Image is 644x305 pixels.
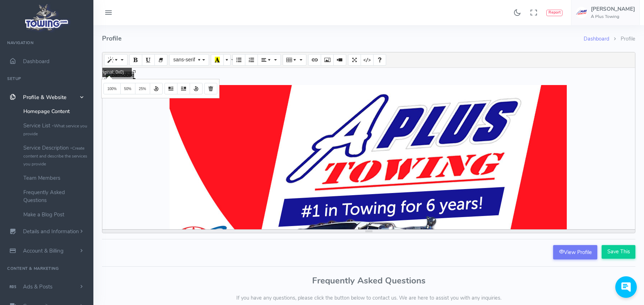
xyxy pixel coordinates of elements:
small: What service you provide [23,123,87,137]
button: Style [104,54,128,66]
li: Profile [609,35,635,43]
button: Paragraph [258,54,281,66]
div: resize [102,230,635,233]
button: Picture [321,54,334,66]
button: Ordered list (CTRL+SHIFT+NUM8) [245,54,258,66]
button: Original size [150,83,163,94]
a: Frequently Asked Questions [18,185,93,207]
a: View Profile [553,245,597,259]
input: Save This [602,245,635,259]
span: 100% [107,87,117,91]
img: user-image [576,7,587,18]
button: Video [333,54,346,66]
button: Resize quarter [135,83,150,94]
span: 50% [124,87,131,91]
h5: [PERSON_NAME] [591,6,635,12]
button: Resize full [103,83,121,94]
button: Code View [361,54,374,66]
button: Underline (CTRL+U) [142,54,155,66]
button: Full Screen [348,54,361,66]
a: Service List -What service you provide [18,118,93,141]
button: Remove Image [204,83,217,94]
span: 25% [139,87,146,91]
a: Team Members [18,171,93,185]
button: Float Right [177,83,190,94]
button: Help [373,54,386,66]
small: Create content and describe the services you provide [23,145,87,167]
button: More Color [223,54,231,66]
a: Make a Blog Post [18,207,93,222]
button: Remove float [190,83,203,94]
button: Font Family [169,54,209,66]
span: Ads & Posts [23,283,52,290]
button: Link (CTRL+K) [308,54,321,66]
button: Remove Font Style (CTRL+\) [154,54,167,66]
div: 78.4375x21.6094 (Original: 0x0) [95,61,132,77]
img: logo [23,2,71,33]
a: Homepage Content [18,104,93,118]
button: Table [283,54,306,66]
p: If you have any questions, please click the button below to contact us. We are here to assist you... [102,294,635,302]
h3: Frequently Asked Questions [102,276,635,285]
span: Dashboard [23,58,50,65]
h6: A Plus Towing [591,14,635,19]
button: Resize half [120,83,135,94]
button: Recent Color [211,54,224,66]
span: Details and Information [23,228,79,235]
a: Service Description -Create content and describe the services you provide [18,141,93,171]
span: sans-serif [173,57,195,62]
span: Account & Billing [23,247,64,254]
span: Profile & Website [23,94,66,101]
button: Unordered list (CTRL+SHIFT+NUM7) [232,54,245,66]
button: Report [546,10,562,16]
button: Bold (CTRL+B) [129,54,142,66]
button: Float Left [165,83,177,94]
a: Dashboard [584,35,609,42]
iframe: Conversations [612,276,644,305]
h4: Profile [102,25,584,52]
